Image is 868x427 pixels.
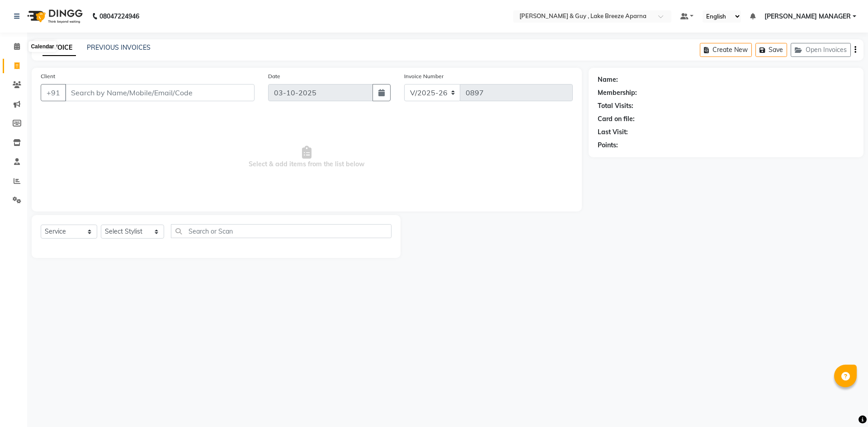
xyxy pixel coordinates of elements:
[598,114,635,124] div: Card on file:
[791,43,851,57] button: Open Invoices
[41,72,55,80] label: Client
[598,101,633,111] div: Total Visits:
[99,4,139,29] b: 08047224946
[764,12,851,21] span: [PERSON_NAME] MANAGER
[598,75,618,84] div: Name:
[404,72,443,80] label: Invoice Number
[598,88,637,98] div: Membership:
[23,4,85,29] img: logo
[598,127,628,137] div: Last Visit:
[598,141,618,150] div: Points:
[830,391,859,418] iframe: chat widget
[87,43,151,52] a: PREVIOUS INVOICES
[700,43,752,57] button: Create New
[41,84,66,101] button: +91
[65,84,255,101] input: Search by Name/Mobile/Email/Code
[41,112,573,202] span: Select & add items from the list below
[28,41,56,52] div: Calendar
[171,224,392,238] input: Search or Scan
[755,43,787,57] button: Save
[268,72,280,80] label: Date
